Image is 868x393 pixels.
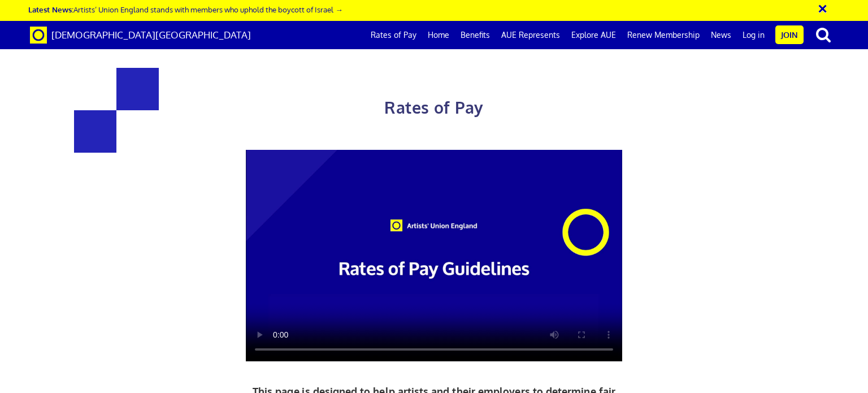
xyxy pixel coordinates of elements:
a: Brand [DEMOGRAPHIC_DATA][GEOGRAPHIC_DATA] [21,21,259,49]
a: AUE Represents [496,21,566,49]
a: Benefits [455,21,496,49]
span: Rates of Pay [384,97,483,118]
span: [DEMOGRAPHIC_DATA][GEOGRAPHIC_DATA] [51,29,251,41]
a: Rates of Pay [365,21,422,49]
a: Explore AUE [566,21,622,49]
a: News [705,21,737,49]
a: Join [775,25,804,44]
button: search [806,23,841,46]
a: Renew Membership [622,21,705,49]
a: Latest News:Artists’ Union England stands with members who uphold the boycott of Israel → [28,5,342,14]
a: Log in [737,21,770,49]
a: Home [422,21,455,49]
strong: Latest News: [28,5,73,14]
